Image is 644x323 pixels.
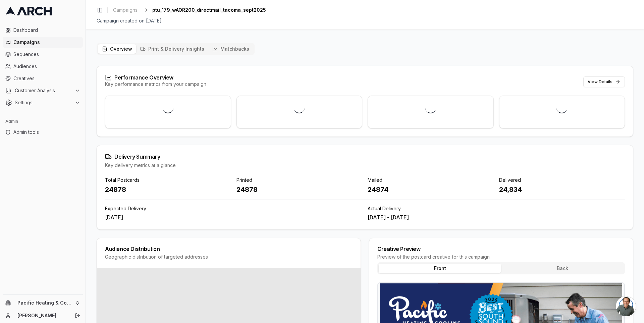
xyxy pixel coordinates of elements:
[105,162,625,169] div: Key delivery metrics at a glance
[17,312,67,319] a: [PERSON_NAME]
[152,7,266,13] span: ptu_179_wAOR200_directmail_tacoma_sept2025
[105,185,231,194] div: 24878
[501,264,624,273] button: Back
[13,51,80,58] span: Sequences
[3,85,83,96] button: Customer Analysis
[368,177,494,183] div: Mailed
[105,246,353,252] div: Audience Distribution
[105,213,362,221] div: [DATE]
[113,7,138,13] span: Campaigns
[13,27,80,34] span: Dashboard
[368,205,625,212] div: Actual Delivery
[3,25,83,36] a: Dashboard
[3,37,83,48] a: Campaigns
[3,127,83,138] a: Admin tools
[379,264,501,273] button: Front
[3,49,83,60] a: Sequences
[13,75,80,82] span: Creatives
[3,298,83,308] button: Pacific Heating & Cooling
[13,63,80,70] span: Audiences
[236,177,363,183] div: Printed
[3,73,83,84] a: Creatives
[15,99,72,106] span: Settings
[97,17,633,24] div: Campaign created on [DATE]
[15,87,72,94] span: Customer Analysis
[105,205,362,212] div: Expected Delivery
[105,254,353,260] div: Geographic distribution of targeted addresses
[499,177,625,183] div: Delivered
[17,300,72,306] span: Pacific Heating & Cooling
[105,153,625,160] div: Delivery Summary
[136,44,208,54] button: Print & Delivery Insights
[73,311,82,320] button: Log out
[208,44,253,54] button: Matchbacks
[13,39,80,46] span: Campaigns
[105,81,206,88] div: Key performance metrics from your campaign
[3,61,83,72] a: Audiences
[583,76,625,87] button: View Details
[616,296,636,316] div: Open chat
[368,213,625,221] div: [DATE] - [DATE]
[98,44,136,54] button: Overview
[13,129,80,136] span: Admin tools
[499,185,625,194] div: 24,834
[3,97,83,108] button: Settings
[105,74,206,81] div: Performance Overview
[110,5,266,15] nav: breadcrumb
[377,246,625,252] div: Creative Preview
[368,185,494,194] div: 24874
[105,177,231,183] div: Total Postcards
[236,185,363,194] div: 24878
[3,116,83,127] div: Admin
[377,254,625,260] div: Preview of the postcard creative for this campaign
[110,5,140,15] a: Campaigns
